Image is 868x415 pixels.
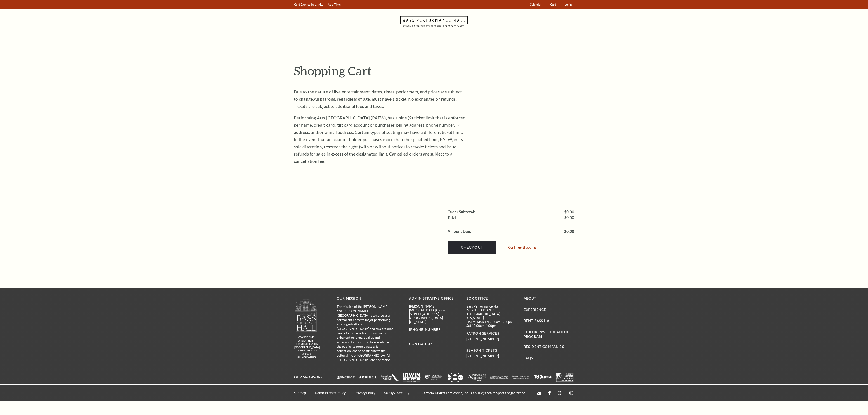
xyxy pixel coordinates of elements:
[466,331,517,342] p: PATRON SERVICES [PHONE_NUMBER]
[548,0,558,9] a: Cart
[564,216,574,220] span: $0.00
[563,0,574,9] a: Login
[466,304,517,308] p: Bass Performance Hall
[359,373,377,382] img: sewell-revised_117x55.png
[448,210,475,214] label: Order Subtotal:
[466,312,517,320] p: [GEOGRAPHIC_DATA][US_STATE]
[315,3,323,6] span: 14:41
[337,373,355,382] img: pncbank_websitefooter_117x55.png
[466,296,517,301] p: BOX OFFICE
[550,3,556,6] span: Cart
[466,320,517,328] p: Hours: Mon-Fri 9:00am-5:00pm, Sat 10:00am-4:00pm
[409,327,460,333] p: [PHONE_NUMBER]
[294,3,314,6] span: Cart Expires In:
[564,229,574,233] span: $0.00
[409,304,460,312] p: [PERSON_NAME][MEDICAL_DATA] Center
[564,210,574,214] span: $0.00
[524,308,546,312] a: Experience
[512,373,530,382] img: robertmondavi_logo117x55.png
[534,373,552,382] img: triquest_footer_logo.png
[337,296,393,301] p: OUR MISSION
[565,3,572,6] span: Login
[384,391,409,395] a: Safety & Security
[403,373,421,382] img: irwinsteel_websitefooter_117x55.png
[355,391,375,395] a: Privacy Policy
[530,3,542,6] span: Calendar
[294,336,318,359] p: owned and operated by Performing Arts [GEOGRAPHIC_DATA], A NOT-FOR-PROFIT 501(C)3 ORGANIZATION
[524,296,537,300] a: About
[466,342,517,359] p: SEASON TICKETS [PHONE_NUMBER]
[556,373,574,382] img: charitynavlogo2.png
[524,356,533,360] a: FAQs
[409,316,460,324] p: [GEOGRAPHIC_DATA][US_STATE]
[409,342,433,346] a: Contact Us
[294,114,466,165] p: Performing Arts [GEOGRAPHIC_DATA] (PAFW), has a nine (9) ticket limit that is enforced per name, ...
[409,296,460,301] p: Administrative Office
[326,0,343,9] a: Add Time
[524,330,568,338] a: Children's Education Program
[528,0,544,9] a: Calendar
[294,391,306,395] a: Sitemap
[294,63,574,78] p: Shopping Cart
[448,229,471,233] label: Amount Due:
[290,375,323,380] p: Our Sponsors
[409,312,460,316] p: [STREET_ADDRESS]
[524,345,564,349] a: Resident Companies
[446,373,465,382] img: wfaa2.png
[448,241,496,254] a: Checkout
[381,373,399,382] img: aa_stacked2_117x55.png
[337,304,393,362] p: The mission of the [PERSON_NAME] and [PERSON_NAME][GEOGRAPHIC_DATA] is to serve as a permanent ho...
[466,308,517,312] p: [STREET_ADDRESS]
[508,246,536,249] a: Continue Shopping
[524,319,554,323] a: Rent Bass Hall
[295,299,318,332] img: logo-footer.png
[490,373,508,382] img: dallasvoice117x55.png
[417,391,530,395] p: Performing Arts Fort Worth, Inc. is a 501(c)3 not-for-profit organization
[448,216,458,220] label: Total:
[425,373,443,382] img: fwtpid-websitefooter-117x55.png
[468,373,486,382] img: sundance117x55.png
[315,391,346,395] a: Donor Privacy Policy
[314,96,406,102] strong: All patrons, regardless of age, must have a ticket
[294,89,462,109] span: Due to the nature of live entertainment, dates, times, performers, and prices are subject to chan...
